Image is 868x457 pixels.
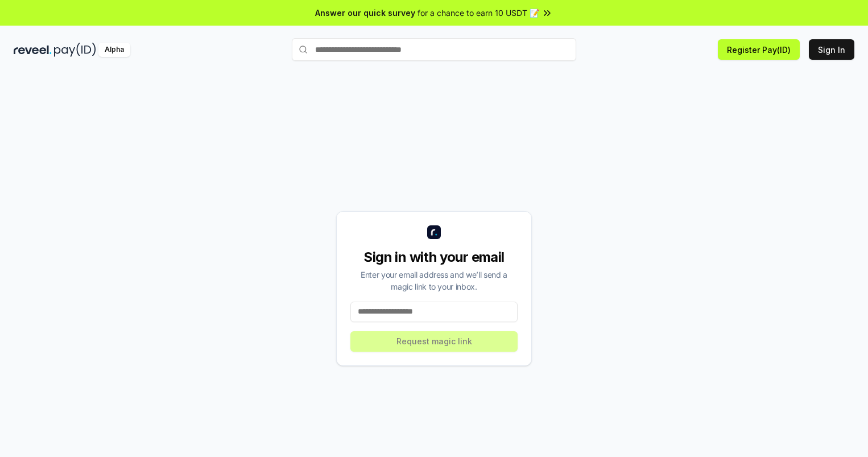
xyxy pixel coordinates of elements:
span: for a chance to earn 10 USDT 📝 [418,7,539,19]
img: logo_small [427,225,441,239]
div: Enter your email address and we’ll send a magic link to your inbox. [350,269,518,293]
img: pay_id [54,43,96,57]
button: Register Pay(ID) [718,39,800,60]
span: Answer our quick survey [315,7,415,19]
button: Sign In [809,39,854,60]
img: reveel_dark [14,43,52,57]
div: Alpha [98,43,130,57]
div: Sign in with your email [350,248,518,266]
